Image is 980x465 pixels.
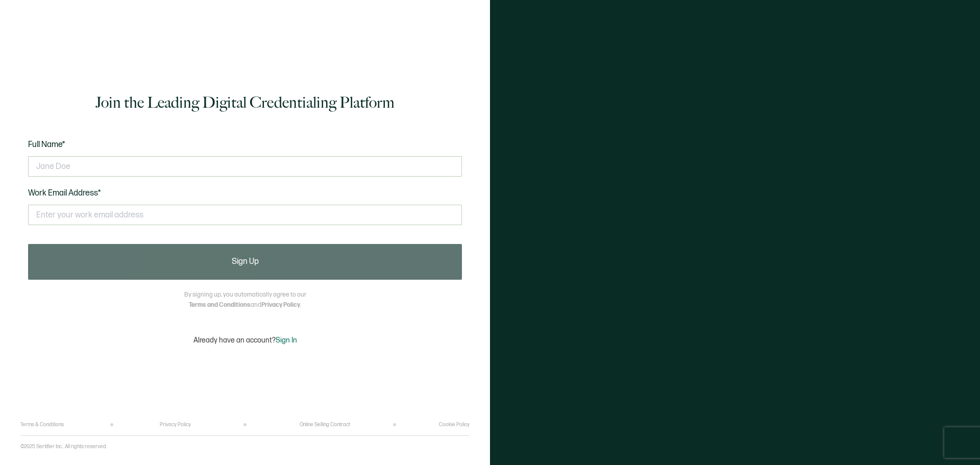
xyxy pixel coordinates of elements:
span: Full Name* [28,140,65,150]
a: Terms & Conditions [20,422,64,428]
a: Privacy Policy [160,422,191,428]
p: Already have an account? [193,336,297,345]
a: Online Selling Contract [300,422,350,428]
a: Privacy Policy [261,301,300,309]
input: Enter your work email address [28,205,462,225]
h1: Join the Leading Digital Credentialing Platform [95,92,395,113]
p: By signing up, you automatically agree to our and . [184,290,306,310]
span: Work Email Address* [28,188,101,198]
span: Sign In [276,336,297,345]
a: Terms and Conditions [189,301,251,309]
a: Cookie Policy [439,422,470,428]
button: Sign Up [28,244,462,280]
p: ©2025 Sertifier Inc.. All rights reserved. [20,444,107,450]
input: Jane Doe [28,156,462,177]
span: Sign Up [232,258,259,266]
